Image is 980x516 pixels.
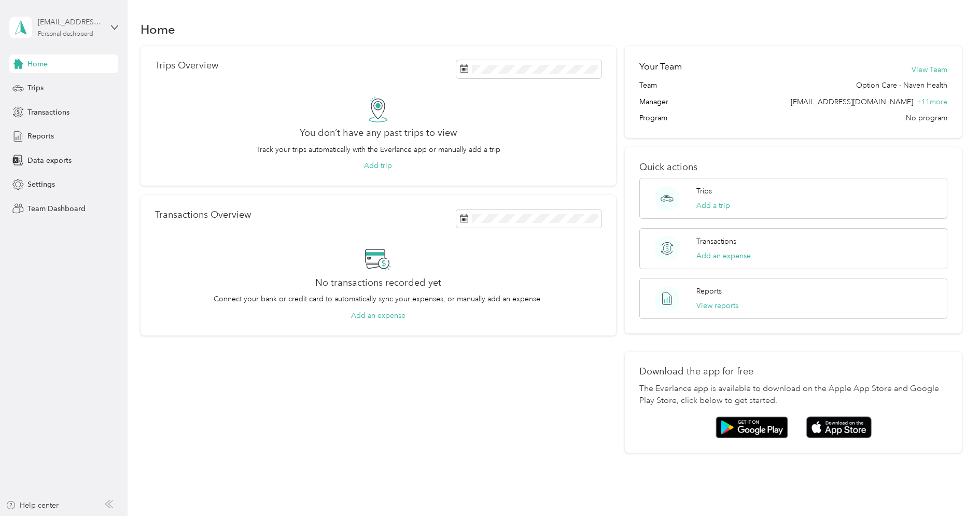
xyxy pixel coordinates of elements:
span: Manager [639,96,668,107]
img: Google play [716,416,788,438]
p: The Everlance app is available to download on the Apple App Store and Google Play Store, click be... [639,383,947,408]
button: View Team [912,64,947,75]
p: Download the app for free [639,366,947,377]
button: View reports [696,300,738,311]
span: Team [639,80,657,91]
h2: Your Team [639,60,682,73]
iframe: Everlance-gr Chat Button Frame [922,458,980,516]
p: Transactions [696,236,736,247]
div: Personal dashboard [38,31,93,37]
p: Track your trips automatically with the Everlance app or manually add a trip [256,144,500,155]
span: Team Dashboard [27,203,86,214]
button: Help center [6,500,59,511]
span: Reports [27,131,54,142]
p: Quick actions [639,162,947,173]
img: App store [806,416,872,439]
span: Settings [27,179,55,190]
span: + 11 more [917,97,947,106]
span: Data exports [27,155,72,166]
div: [EMAIL_ADDRESS][DOMAIN_NAME] [38,17,103,27]
p: Trips [696,186,712,197]
button: Add a trip [696,200,730,211]
span: Trips [27,82,44,93]
p: Trips Overview [155,60,218,71]
p: Reports [696,286,722,297]
span: Option Care - Naven Health [856,80,947,91]
h2: You don’t have any past trips to view [300,128,457,138]
span: Home [27,59,48,69]
p: Transactions Overview [155,210,251,220]
button: Add an expense [351,310,405,321]
span: [EMAIL_ADDRESS][DOMAIN_NAME] [791,97,913,106]
button: Add trip [364,160,392,171]
span: No program [906,113,947,123]
h2: No transactions recorded yet [315,277,441,288]
h1: Home [141,24,175,35]
button: Add an expense [696,250,751,261]
span: Transactions [27,107,69,118]
p: Connect your bank or credit card to automatically sync your expenses, or manually add an expense. [214,294,542,304]
span: Program [639,113,667,123]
